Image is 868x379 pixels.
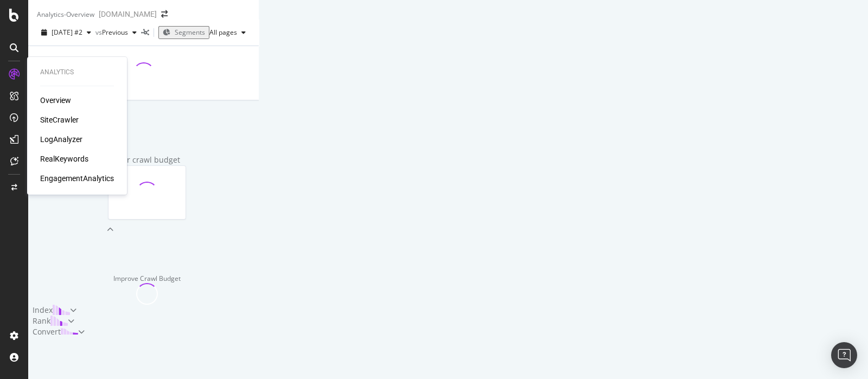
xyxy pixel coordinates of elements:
a: SiteCrawler [40,114,79,125]
span: vs [95,28,102,37]
div: Rank [33,316,50,326]
div: Crawl & Render [33,155,90,305]
a: EngagementAnalytics [40,173,114,184]
button: Segments [158,26,209,38]
div: Convert [33,326,61,337]
button: Previous [102,24,141,41]
img: block-icon [61,326,78,337]
img: block-icon [53,305,70,315]
div: Analytics - Overview [37,10,94,19]
div: arrow-right-arrow-left [161,10,168,18]
a: Overview [40,95,71,106]
img: block-icon [50,316,68,326]
span: All pages [209,28,237,37]
button: [DATE] #2 [37,24,95,41]
div: Your crawl budget [113,155,180,165]
button: All pages [209,24,250,41]
div: Index [33,305,53,316]
a: LogAnalyzer [40,134,82,145]
span: 2025 Sep. 3rd #2 [52,28,82,37]
div: Analytics [40,68,114,77]
a: RealKeywords [40,153,88,164]
div: Open Intercom Messenger [831,342,857,368]
span: Segments [175,28,205,37]
span: Previous [102,28,128,37]
div: [DOMAIN_NAME] [99,9,157,20]
div: Improve Crawl Budget [113,274,181,283]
